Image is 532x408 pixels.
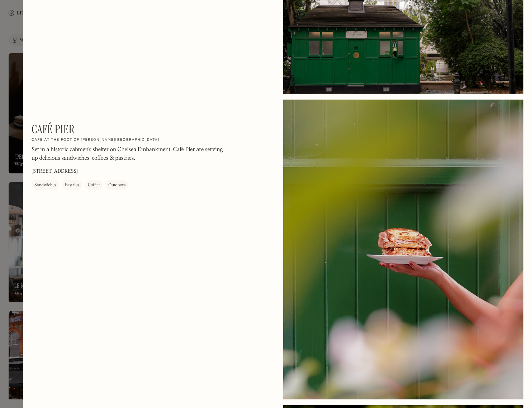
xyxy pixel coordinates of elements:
div: Outdoors [108,182,125,189]
p: [STREET_ADDRESS] [32,168,78,175]
p: Set in a historic cabmen's shelter on Chelsea Embankment, Café Pier are serving up delicious sand... [32,145,225,163]
div: Coffee [88,182,100,189]
h2: Cafe at the foot of [PERSON_NAME][GEOGRAPHIC_DATA] [32,138,160,143]
h1: Café Pier [32,123,75,136]
div: Sandwiches [34,182,56,189]
div: Pastries [65,182,79,189]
